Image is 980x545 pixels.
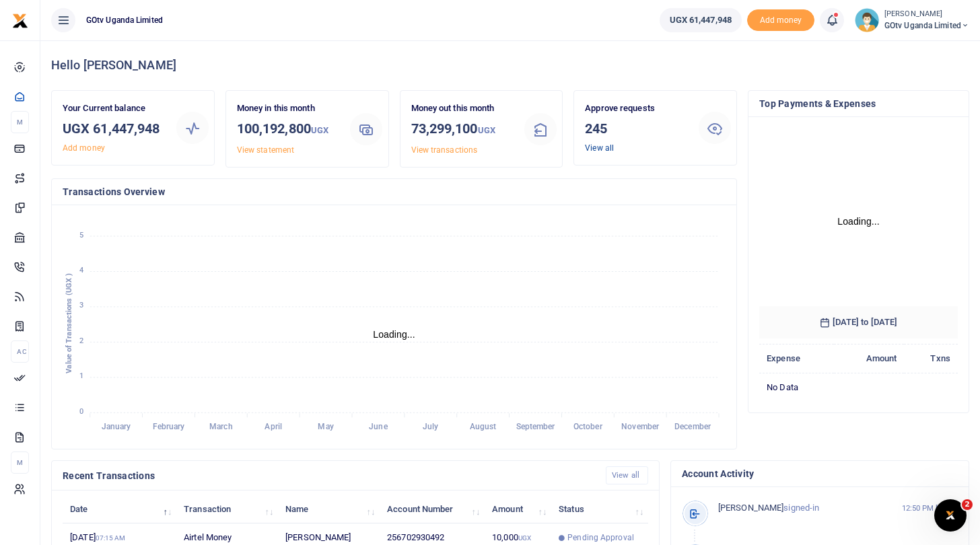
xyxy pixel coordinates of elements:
[278,495,380,523] th: Name: activate to sort column ascending
[759,306,958,338] h6: [DATE] to [DATE]
[551,495,648,523] th: Status: activate to sort column ascending
[81,14,168,26] span: GOtv Uganda Limited
[470,423,497,432] tspan: August
[63,102,166,116] p: Your Current balance
[51,58,969,73] h4: Hello [PERSON_NAME]
[209,423,233,432] tspan: March
[718,503,783,513] span: [PERSON_NAME]
[63,468,595,483] h4: Recent Transactions
[660,8,742,32] a: UGX 61,447,948
[747,9,814,32] li: Toup your wallet
[96,534,126,542] small: 07:15 AM
[585,143,614,153] a: View all
[411,102,514,116] p: Money out this month
[11,451,29,474] li: M
[759,373,958,401] td: No data
[585,102,688,116] p: Approve requests
[573,423,603,432] tspan: October
[373,329,415,340] text: Loading...
[153,423,185,432] tspan: February
[79,231,83,240] tspan: 5
[237,145,294,155] a: View statement
[516,423,556,432] tspan: September
[759,96,958,111] h4: Top Payments & Expenses
[237,118,340,141] h3: 100,192,800
[102,423,131,432] tspan: January
[962,499,973,510] span: 2
[79,266,83,275] tspan: 4
[585,118,688,139] h3: 245
[682,466,958,481] h4: Account Activity
[411,145,478,155] a: View transactions
[79,372,83,381] tspan: 1
[63,143,105,153] a: Add money
[79,336,83,345] tspan: 2
[63,184,726,199] h4: Transactions Overview
[318,423,333,432] tspan: May
[670,13,732,27] span: UGX 61,447,948
[837,216,880,227] text: Loading...
[79,407,83,416] tspan: 0
[311,125,328,135] small: UGX
[411,118,514,141] h3: 73,299,100
[12,13,28,29] img: logo-small
[65,273,73,373] text: Value of Transactions (UGX )
[902,503,958,514] small: 12:50 PM [DATE]
[884,9,969,20] small: [PERSON_NAME]
[369,423,388,432] tspan: June
[11,111,29,133] li: M
[674,423,711,432] tspan: December
[478,125,495,135] small: UGX
[934,499,967,532] iframe: Intercom live chat
[423,423,438,432] tspan: July
[265,423,282,432] tspan: April
[63,495,176,523] th: Date: activate to sort column descending
[747,9,814,32] span: Add money
[855,8,879,32] img: profile-user
[904,344,958,373] th: Txns
[855,8,969,32] a: profile-user [PERSON_NAME] GOtv Uganda Limited
[176,495,278,523] th: Transaction: activate to sort column ascending
[621,423,660,432] tspan: November
[12,15,28,25] a: logo-small logo-large logo-large
[884,20,969,32] span: GOtv Uganda Limited
[834,344,905,373] th: Amount
[63,118,166,139] h3: UGX 61,447,948
[237,102,340,116] p: Money in this month
[759,344,834,373] th: Expense
[79,301,83,310] tspan: 3
[747,14,814,24] a: Add money
[606,466,648,484] a: View all
[380,495,485,523] th: Account Number: activate to sort column ascending
[11,340,29,363] li: Ac
[718,501,898,515] p: signed-in
[485,495,551,523] th: Amount: activate to sort column ascending
[654,8,747,32] li: Wallet ballance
